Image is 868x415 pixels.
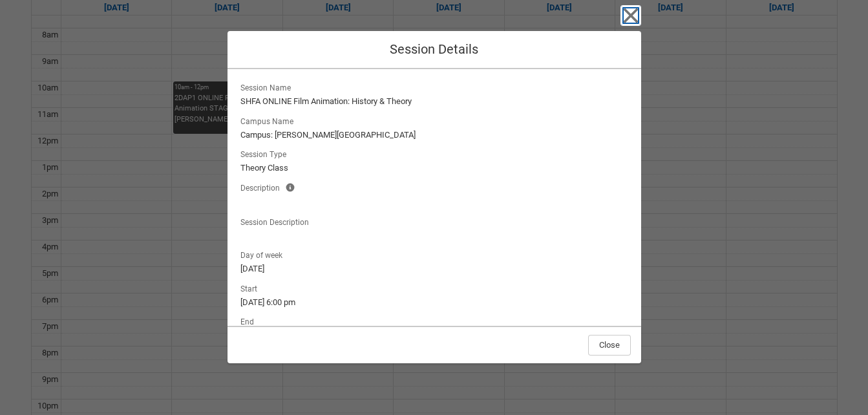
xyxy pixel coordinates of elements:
[588,335,631,356] button: Close
[240,80,296,94] span: Session Name
[240,95,628,108] lightning-formatted-text: SHFA ONLINE Film Animation: History & Theory
[620,5,641,26] button: Close
[240,296,628,309] lightning-formatted-text: [DATE] 6:00 pm
[240,180,285,194] span: Description
[240,314,259,328] span: End
[240,214,314,228] span: Session Description
[390,41,478,57] span: Session Details
[240,162,628,175] lightning-formatted-text: Theory Class
[240,113,299,127] span: Campus Name
[240,262,628,275] lightning-formatted-text: [DATE]
[240,146,291,160] span: Session Type
[240,281,262,295] span: Start
[240,247,288,261] span: Day of week
[240,129,628,142] lightning-formatted-text: Campus: [PERSON_NAME][GEOGRAPHIC_DATA]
